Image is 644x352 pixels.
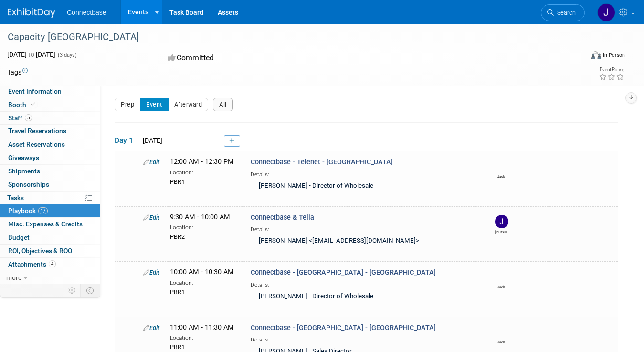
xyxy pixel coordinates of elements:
[495,270,508,283] img: Jack Davey
[8,247,72,255] span: ROI, Objectives & ROO
[251,168,478,179] div: Details:
[8,260,56,268] span: Attachments
[0,98,100,111] a: Booth
[554,9,576,16] span: Search
[251,158,393,166] span: Connectbase - Telenet - [GEOGRAPHIC_DATA]
[0,151,100,164] a: Giveaways
[0,165,100,178] a: Shipments
[168,98,209,111] button: Afterward
[0,125,100,138] a: Travel Reservations
[495,283,507,289] div: Jack Davey
[0,271,100,284] a: more
[8,154,39,161] span: Giveaways
[38,207,48,214] span: 17
[8,207,48,214] span: Playbook
[0,138,100,151] a: Asset Reservations
[597,3,615,21] img: John Giblin
[251,213,314,222] span: Connectbase & Telia
[495,173,507,179] div: Jack Davey
[143,269,159,276] a: Edit
[7,194,24,202] span: Tasks
[0,178,100,191] a: Sponsorships
[143,214,159,221] a: Edit
[0,245,100,257] a: ROI, Objectives & ROO
[170,232,236,241] div: PBR2
[251,324,436,332] span: Connectbase - [GEOGRAPHIC_DATA] - [GEOGRAPHIC_DATA]
[602,52,625,59] div: In-Person
[0,192,100,204] a: Tasks
[251,223,478,234] div: Details:
[4,29,572,46] div: Capacity [GEOGRAPHIC_DATA]
[251,179,478,194] div: [PERSON_NAME] - Director of Wholesale
[495,215,508,228] img: John Giblin
[143,324,159,331] a: Edit
[8,101,37,108] span: Booth
[8,87,62,95] span: Event Information
[8,127,66,135] span: Travel Reservations
[115,98,140,111] button: Prep
[251,333,478,344] div: Details:
[170,222,236,232] div: Location:
[165,50,361,66] div: Committed
[8,114,32,122] span: Staff
[251,268,436,277] span: Connectbase - [GEOGRAPHIC_DATA] - [GEOGRAPHIC_DATA]
[251,278,478,289] div: Details:
[495,325,508,339] img: Jack Davey
[534,50,625,64] div: Event Format
[0,112,100,125] a: Staff5
[0,231,100,244] a: Budget
[495,160,508,173] img: Jack Davey
[49,260,56,267] span: 4
[8,181,49,188] span: Sponsorships
[8,220,83,228] span: Misc. Expenses & Credits
[170,167,236,177] div: Location:
[8,234,30,241] span: Budget
[0,258,100,271] a: Attachments4
[170,268,234,276] span: 10:00 AM - 10:30 AM
[27,51,36,58] span: to
[170,277,236,287] div: Location:
[495,228,507,235] div: John Giblin
[170,213,230,221] span: 9:30 AM - 10:00 AM
[31,102,35,107] i: Booth reservation complete
[170,342,236,352] div: PBR1
[115,135,138,146] span: Day 1
[8,8,55,18] img: ExhibitDay
[251,234,478,249] div: [PERSON_NAME] <[EMAIL_ADDRESS][DOMAIN_NAME]>
[57,52,77,58] span: (3 days)
[599,67,624,72] div: Event Rating
[541,4,585,21] a: Search
[25,114,32,121] span: 5
[7,67,28,77] td: Tags
[140,137,162,144] span: [DATE]
[213,98,233,111] button: All
[64,284,81,297] td: Personalize Event Tab Strip
[170,177,236,186] div: PBR1
[0,204,100,217] a: Playbook17
[143,159,159,166] a: Edit
[495,339,507,345] div: Jack Davey
[591,51,601,59] img: Format-Inperson.png
[251,289,478,305] div: [PERSON_NAME] - Director of Wholesale
[170,323,234,331] span: 11:00 AM - 11:30 AM
[8,167,40,175] span: Shipments
[0,85,100,98] a: Event Information
[67,9,106,16] span: Connectbase
[81,284,100,297] td: Toggle Event Tabs
[7,51,55,58] span: [DATE] [DATE]
[140,98,169,111] button: Event
[0,218,100,231] a: Misc. Expenses & Credits
[170,332,236,342] div: Location:
[8,140,65,148] span: Asset Reservations
[170,158,234,166] span: 12:00 AM - 12:30 PM
[6,274,21,281] span: more
[170,287,236,297] div: PBR1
